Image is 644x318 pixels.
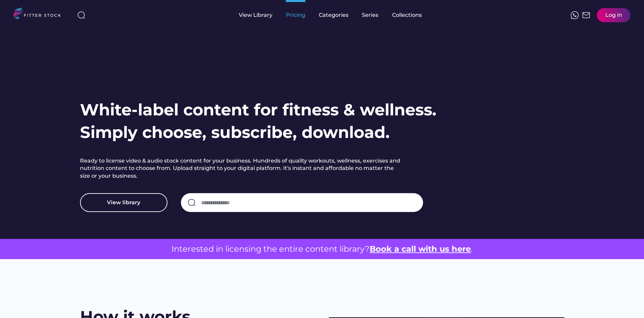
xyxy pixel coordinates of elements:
[362,11,379,19] div: Series
[77,11,85,19] img: search-normal%203.svg
[319,11,348,19] div: Categories
[392,11,422,19] div: Collections
[80,157,403,180] h2: Ready to license video & audio stock content for your business. Hundreds of quality workouts, wel...
[370,244,471,254] a: Book a call with us here
[319,3,328,10] div: fvck
[605,11,622,19] div: Log in
[80,193,167,212] button: View library
[286,11,305,19] div: Pricing
[80,99,437,144] h1: White-label content for fitness & wellness. Simply choose, subscribe, download.
[582,11,590,19] img: Frame%2051.svg
[13,7,67,21] img: LOGO.svg
[188,199,196,207] img: search-normal.svg
[239,11,272,19] div: View Library
[571,11,579,19] img: meteor-icons_whatsapp%20%281%29.svg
